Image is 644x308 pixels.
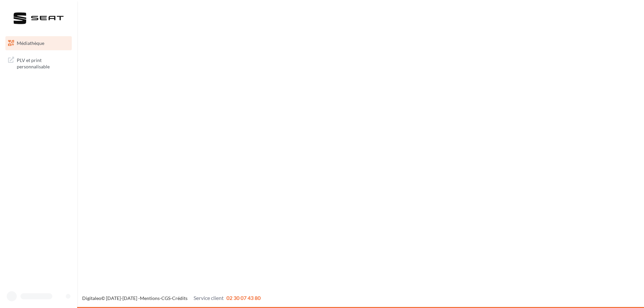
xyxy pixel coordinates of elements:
[161,295,170,301] a: CGS
[140,295,160,301] a: Mentions
[172,295,187,301] a: Crédits
[226,295,261,301] span: 02 30 07 43 80
[4,36,73,50] a: Médiathèque
[4,53,73,73] a: PLV et print personnalisable
[82,295,101,301] a: Digitaleo
[194,295,224,301] span: Service client
[17,40,44,46] span: Médiathèque
[17,56,69,70] span: PLV et print personnalisable
[82,295,261,301] span: © [DATE]-[DATE] - - -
